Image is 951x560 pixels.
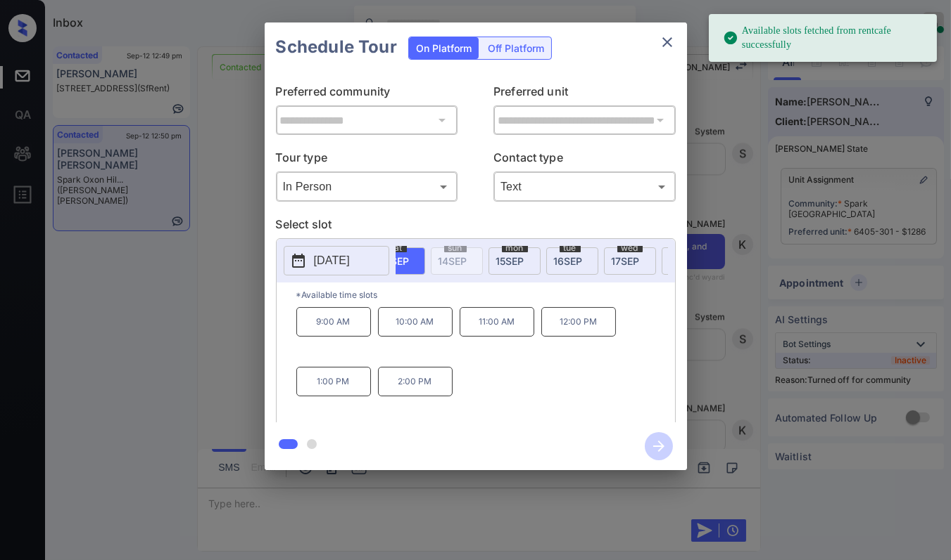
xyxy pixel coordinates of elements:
p: Tour type [276,149,458,171]
button: [DATE] [284,246,389,275]
p: *Available time slots [296,282,675,307]
p: 11:00 AM [460,307,534,337]
div: date-select [546,247,598,275]
div: In Person [279,175,455,198]
span: 16 SEP [554,255,583,267]
p: 1:00 PM [296,367,371,396]
p: Contact type [493,149,676,171]
div: date-select [662,247,714,275]
button: btn-next [636,428,681,464]
span: wed [617,244,643,252]
p: [DATE] [314,252,350,269]
span: tue [560,244,581,252]
span: mon [502,244,528,252]
span: sat [386,244,407,252]
div: Off Platform [481,37,551,59]
p: 9:00 AM [296,307,371,337]
div: date-select [604,247,656,275]
div: date-select [489,247,541,275]
div: Available slots fetched from rentcafe successfully [723,18,926,58]
p: Select slot [276,216,676,238]
div: On Platform [409,37,479,59]
p: 12:00 PM [541,307,616,337]
div: date-select [373,247,425,275]
div: Text [497,175,672,198]
h2: Schedule Tour [265,22,408,72]
span: 15 SEP [496,255,524,267]
span: 17 SEP [612,255,640,267]
p: 2:00 PM [378,367,453,396]
p: Preferred unit [493,83,676,105]
button: close [653,28,681,56]
p: Preferred community [276,83,458,105]
p: 10:00 AM [378,307,453,337]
